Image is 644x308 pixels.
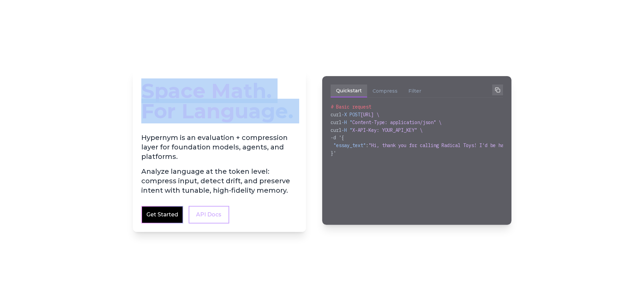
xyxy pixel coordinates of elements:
span: -H " [341,119,352,125]
span: -d '{ [331,135,344,141]
a: API Docs [189,206,229,223]
button: Quickstart [331,85,367,97]
span: curl [331,127,341,133]
span: Content-Type: application/json" \ [352,119,442,125]
button: Copy to clipboard [492,85,503,95]
span: X-API-Key: YOUR_API_KEY" \ [352,127,423,133]
span: Analyze language at the token level: compress input, detect drift, and preserve intent with tunab... [141,167,297,195]
span: curl [331,119,341,125]
button: Filter [403,85,427,97]
div: Space Math. For Language. [141,77,297,125]
span: }' [331,150,336,156]
span: : [366,142,368,148]
span: [URL] \ [360,112,379,118]
span: # Basic request [331,104,371,110]
a: Get Started [146,211,178,219]
span: "Hi, thank you for calling Radical Toys! I'd be happy to help with your shipping or returns issue." [368,142,636,148]
h2: Hypernym is an evaluation + compression layer for foundation models, agents, and platforms. [141,133,297,195]
span: "essay_text" [333,142,366,148]
button: Compress [367,85,403,97]
span: -X POST [341,112,360,118]
span: -H " [341,127,352,133]
span: curl [331,112,341,118]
